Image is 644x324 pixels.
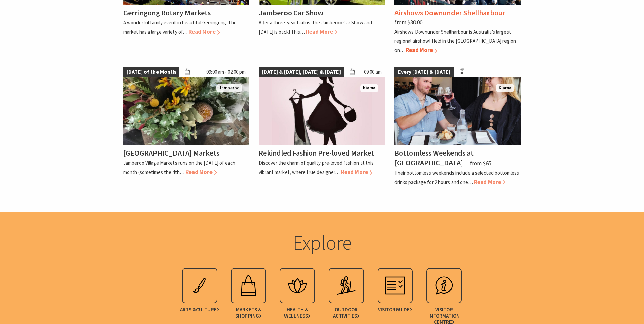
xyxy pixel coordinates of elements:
[474,178,505,186] span: Read More
[496,84,514,92] span: Kiama
[235,313,262,319] span: Shopping
[259,67,344,77] span: [DATE] & [DATE], [DATE] & [DATE]
[394,67,454,77] span: Every [DATE] & [DATE]
[259,8,323,17] h4: Jamberoo Car Show
[259,67,385,187] a: [DATE] & [DATE], [DATE] & [DATE] 09:00 am fashion Kiama Rekindled Fashion Pre-loved Market Discov...
[382,272,409,299] img: itinerary.svg
[394,67,521,187] a: Every [DATE] & [DATE] Couple dining with wine and grazing board laughing Kiama Bottomless Weekend...
[284,272,311,299] img: sparetreat.svg
[227,307,270,319] span: Markets &
[123,67,250,187] a: [DATE] of the Month 09:00 am - 02:00 pm Native bunches Jamberoo [GEOGRAPHIC_DATA] Markets Jambero...
[394,8,505,17] h4: Airshows Downunder Shellharbour
[306,28,337,35] span: Read More
[188,28,220,35] span: Read More
[378,307,412,313] span: Visitor
[123,8,211,17] h4: Gerringong Rotary Markets
[341,168,372,176] span: Read More
[394,29,516,53] p: Airshows Downunder Shellharbour is Australia’s largest regional airshow! Held in the [GEOGRAPHIC_...
[360,84,378,92] span: Kiama
[284,313,311,319] span: Wellness
[196,307,219,313] span: Culture
[180,307,219,313] span: Arts &
[406,46,437,54] span: Read More
[333,313,360,319] span: Activities
[430,272,458,299] img: vicinfo.svg
[259,77,385,145] img: fashion
[276,307,319,319] span: Health &
[394,10,511,26] span: ⁠— from $30.00
[395,307,412,313] span: Guide
[394,77,521,145] img: Couple dining with wine and grazing board laughing
[203,67,249,77] span: 09:00 am - 02:00 pm
[123,67,179,77] span: [DATE] of the Month
[259,148,374,158] h4: Rekindled Fashion Pre-loved Market
[333,272,360,299] img: grtwalk.svg
[394,148,474,167] h4: Bottomless Weekends at [GEOGRAPHIC_DATA]
[185,168,217,176] span: Read More
[361,67,385,77] span: 09:00 am
[259,160,374,175] p: Discover the charm of quality pre-loved fashion at this vibrant market, where true designer…
[464,160,491,167] span: ⁠— from $65
[123,19,237,35] p: A wonderful family event in beautiful Gerringong. The market has a large variety of…
[325,307,368,319] span: Outdoor
[186,272,213,299] img: exhibit.svg
[394,169,519,185] p: Their bottomless weekends include a selected bottomless drinks package for 2 hours and one…
[123,148,219,158] h4: [GEOGRAPHIC_DATA] Markets
[235,272,262,299] img: evtmarket.svg
[259,19,372,35] p: After a three-year hiatus, the Jamberoo Car Show and [DATE] is back! This…
[189,231,455,255] h2: Explore
[123,160,235,175] p: Jamberoo Village Markets runs on the [DATE] of each month (sometimes the 4th…
[216,84,242,92] span: Jamberoo
[123,77,250,145] img: Native bunches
